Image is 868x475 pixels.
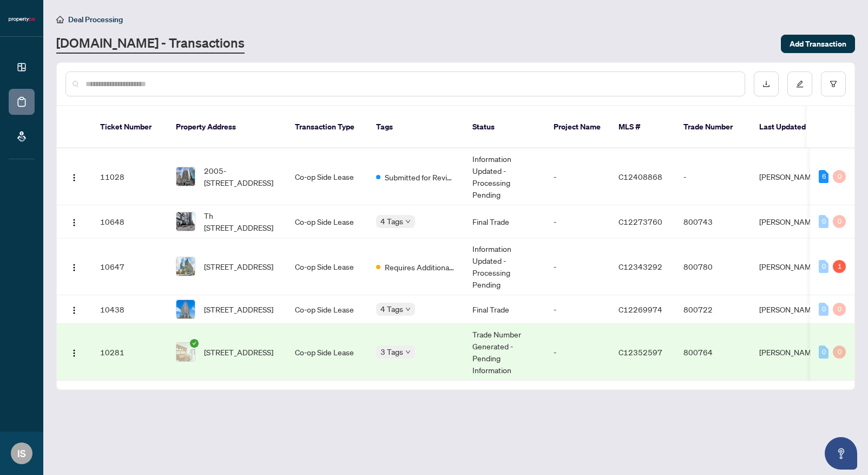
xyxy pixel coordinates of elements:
[91,295,167,324] td: 10438
[65,343,83,361] button: Logo
[286,205,367,238] td: Co-op Side Lease
[833,170,846,183] div: 0
[405,219,411,224] span: down
[68,15,123,24] span: Deal Processing
[91,238,167,295] td: 10647
[545,205,610,238] td: -
[819,303,828,316] div: 0
[675,295,751,324] td: 800722
[65,301,83,318] button: Logo
[405,307,411,312] span: down
[830,80,837,88] span: filter
[380,215,403,227] span: 4 Tags
[545,324,610,381] td: -
[833,303,846,316] div: 0
[167,106,286,148] th: Property Address
[380,303,403,315] span: 4 Tags
[675,205,751,238] td: 800743
[56,34,245,54] a: [DOMAIN_NAME] - Transactions
[286,106,367,148] th: Transaction Type
[190,339,199,348] span: check-circle
[819,215,828,228] div: 0
[176,257,195,276] img: thumbnail-img
[825,437,857,470] button: Open asap
[70,218,78,227] img: Logo
[751,148,832,205] td: [PERSON_NAME]
[204,210,278,233] span: Th [STREET_ADDRESS]
[675,106,751,148] th: Trade Number
[833,260,846,273] div: 1
[790,35,846,53] span: Add Transaction
[176,343,195,361] img: thumbnail-img
[17,446,26,461] span: IS
[91,148,167,205] td: 11028
[286,148,367,205] td: Co-op Side Lease
[754,71,779,96] button: download
[65,168,83,185] button: Logo
[545,148,610,205] td: -
[286,238,367,295] td: Co-op Side Lease
[91,106,167,148] th: Ticket Number
[675,324,751,381] td: 800764
[70,349,78,357] img: Logo
[204,261,273,272] span: [STREET_ADDRESS]
[70,173,78,182] img: Logo
[464,238,545,295] td: Information Updated - Processing Pending
[833,346,846,359] div: 0
[91,324,167,381] td: 10281
[762,80,770,88] span: download
[176,167,195,186] img: thumbnail-img
[787,71,812,96] button: edit
[464,295,545,324] td: Final Trade
[545,238,610,295] td: -
[619,347,662,357] span: C12352597
[751,324,832,381] td: [PERSON_NAME]
[751,205,832,238] td: [PERSON_NAME]
[545,295,610,324] td: -
[9,16,35,23] img: logo
[819,346,828,359] div: 0
[204,303,273,315] span: [STREET_ADDRESS]
[464,148,545,205] td: Information Updated - Processing Pending
[675,238,751,295] td: 800780
[464,106,545,148] th: Status
[91,205,167,238] td: 10648
[367,106,464,148] th: Tags
[833,215,846,228] div: 0
[751,295,832,324] td: [PERSON_NAME]
[781,35,855,53] button: Add Transaction
[796,80,804,88] span: edit
[619,172,662,181] span: C12408868
[619,217,662,226] span: C12273760
[545,106,610,148] th: Project Name
[380,346,403,358] span: 3 Tags
[464,324,545,381] td: Trade Number Generated - Pending Information
[176,212,195,231] img: thumbnail-img
[619,262,662,271] span: C12343292
[286,295,367,324] td: Co-op Side Lease
[286,324,367,381] td: Co-op Side Lease
[610,106,675,148] th: MLS #
[65,213,83,230] button: Logo
[70,263,78,272] img: Logo
[176,300,195,318] img: thumbnail-img
[56,16,64,23] span: home
[675,148,751,205] td: -
[204,165,278,188] span: 2005-[STREET_ADDRESS]
[619,304,662,314] span: C12269974
[821,71,846,96] button: filter
[405,349,411,355] span: down
[751,238,832,295] td: [PERSON_NAME]
[385,171,455,183] span: Submitted for Review
[65,258,83,275] button: Logo
[204,346,273,358] span: [STREET_ADDRESS]
[819,260,828,273] div: 0
[70,306,78,315] img: Logo
[819,170,828,183] div: 6
[751,106,832,148] th: Last Updated By
[464,205,545,238] td: Final Trade
[385,261,455,273] span: Requires Additional Docs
